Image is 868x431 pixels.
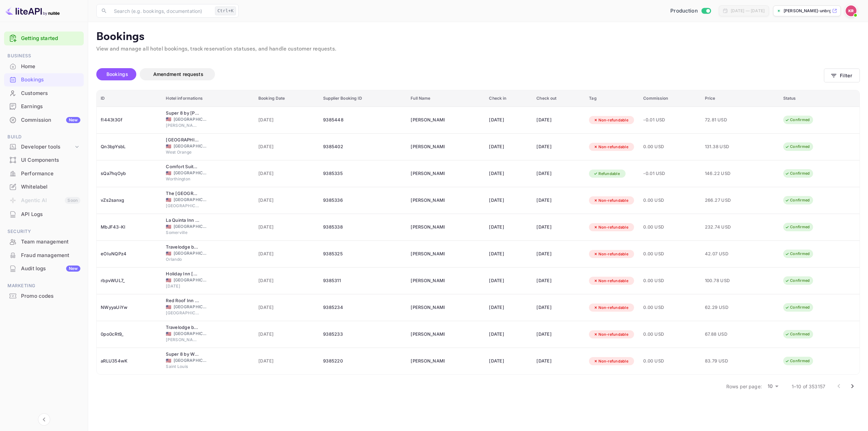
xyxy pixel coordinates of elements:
div: API Logs [4,208,84,221]
div: Team management [21,238,80,246]
span: Production [670,7,698,15]
a: API Logs [4,208,84,220]
span: Business [4,52,84,60]
div: Promo codes [21,292,80,300]
div: Audit logs [21,265,80,273]
div: UI Components [21,156,80,164]
span: Build [4,133,84,141]
a: Team management [4,235,84,248]
div: Team management [4,235,84,249]
div: Whitelabel [21,183,80,191]
div: Ctrl+K [215,6,236,15]
div: API Logs [21,211,80,218]
a: Whitelabel [4,180,84,193]
div: Earnings [21,103,80,111]
img: Kobus Roux [846,5,856,16]
div: UI Components [4,154,84,167]
div: CommissionNew [4,114,84,127]
div: Bookings [4,73,84,86]
img: LiteAPI logo [5,5,60,16]
a: Audit logsNew [4,262,84,275]
div: New [66,117,80,123]
div: Developer tools [4,141,84,153]
a: Earnings [4,100,84,113]
div: Performance [21,170,80,178]
div: Switch to Sandbox mode [668,7,713,15]
div: Whitelabel [4,180,84,194]
button: Collapse navigation [38,413,50,426]
div: Customers [4,87,84,100]
div: Customers [21,90,80,97]
div: Commission [21,116,80,124]
a: Home [4,60,84,73]
div: Home [21,63,80,71]
div: Audit logsNew [4,262,84,275]
div: Bookings [21,76,80,84]
a: Fraud management [4,249,84,261]
div: Fraud management [21,252,80,259]
p: [PERSON_NAME]-unbrg.[PERSON_NAME]... [784,8,831,14]
a: Performance [4,167,84,180]
span: Marketing [4,282,84,290]
div: Promo codes [4,290,84,303]
a: Bookings [4,73,84,86]
a: Getting started [21,35,80,42]
div: Earnings [4,100,84,113]
div: Home [4,60,84,73]
input: Search (e.g. bookings, documentation) [110,4,212,18]
a: CommissionNew [4,114,84,126]
a: UI Components [4,154,84,166]
div: Developer tools [21,143,74,151]
div: Performance [4,167,84,180]
span: Security [4,228,84,235]
div: Fraud management [4,249,84,262]
div: Getting started [4,32,84,45]
a: Customers [4,87,84,99]
div: New [66,266,80,272]
a: Promo codes [4,290,84,302]
div: [DATE] — [DATE] [731,8,765,14]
